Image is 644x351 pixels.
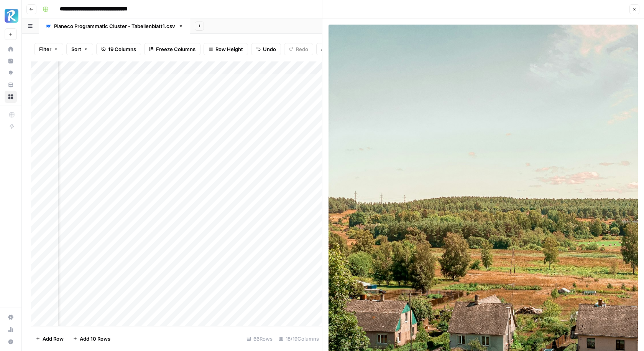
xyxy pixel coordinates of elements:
[5,55,17,67] a: Insights
[54,22,175,30] div: Planeco Programmatic Cluster - Tabellenblatt1.csv
[80,335,110,343] span: Add 10 Rows
[68,333,115,345] button: Add 10 Rows
[5,6,17,25] button: Workspace: Radyant
[284,43,313,55] button: Redo
[39,45,51,53] span: Filter
[5,336,17,348] button: Help + Support
[263,45,276,53] span: Undo
[243,333,276,345] div: 66 Rows
[156,45,195,53] span: Freeze Columns
[5,79,17,91] a: Your Data
[5,67,17,79] a: Opportunities
[31,333,68,345] button: Add Row
[5,323,17,336] a: Usage
[204,43,248,55] button: Row Height
[96,43,141,55] button: 19 Columns
[5,91,17,103] a: Browse
[296,45,308,53] span: Redo
[5,43,17,55] a: Home
[43,335,64,343] span: Add Row
[71,45,81,53] span: Sort
[5,311,17,323] a: Settings
[251,43,281,55] button: Undo
[34,43,63,55] button: Filter
[39,18,190,34] a: Planeco Programmatic Cluster - Tabellenblatt1.csv
[66,43,93,55] button: Sort
[108,45,136,53] span: 19 Columns
[276,333,322,345] div: 18/19 Columns
[215,45,243,53] span: Row Height
[144,43,200,55] button: Freeze Columns
[5,9,18,23] img: Radyant Logo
